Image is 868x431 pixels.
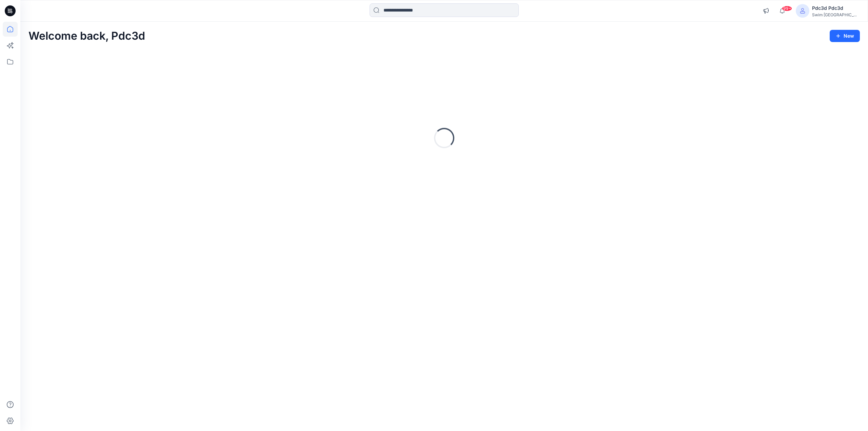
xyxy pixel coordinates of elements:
h2: Welcome back, Pdc3d [28,30,145,42]
button: New [830,30,860,42]
div: Swim [GEOGRAPHIC_DATA] [812,12,860,17]
span: 99+ [782,6,792,11]
div: Pdc3d Pdc3d [812,4,860,12]
svg: avatar [800,8,805,14]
